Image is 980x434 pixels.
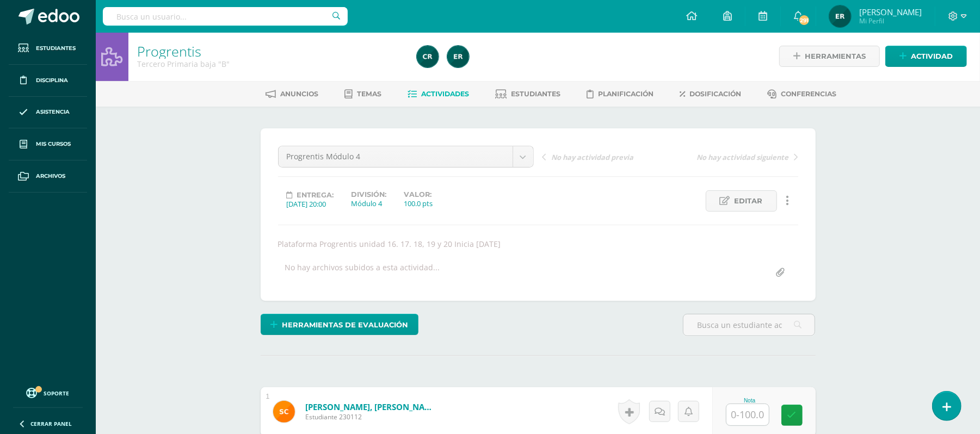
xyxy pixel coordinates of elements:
span: Mis cursos [36,140,71,148]
span: Actividades [421,90,469,98]
span: Conferencias [781,90,836,98]
span: Asistencia [36,108,70,116]
div: [DATE] 20:00 [287,199,334,209]
span: Herramientas [805,46,866,66]
a: Anuncios [266,85,318,103]
span: Estudiantes [36,44,76,53]
a: Planificación [587,85,654,103]
a: Estudiantes [495,85,560,103]
a: Asistencia [9,97,87,129]
label: División: [352,190,387,199]
span: Estudiante 230112 [305,412,436,421]
a: Estudiantes [9,33,87,65]
div: Nota [726,398,774,404]
a: Progrentis Módulo 4 [279,146,533,167]
span: Archivos [36,172,65,181]
img: 5c384eb2ea0174d85097e364ebdd71e5.png [829,5,851,27]
span: No hay actividad siguiente [697,152,789,162]
a: Archivos [9,160,87,193]
span: Estudiantes [511,90,560,98]
a: Disciplina [9,65,87,97]
a: Actividad [885,46,967,67]
span: Editar [735,191,763,211]
div: No hay archivos subidos a esta actividad... [285,262,440,283]
span: Herramientas de evaluación [282,315,408,335]
a: Temas [344,85,381,103]
a: Soporte [13,385,83,400]
span: Anuncios [280,90,318,98]
h1: Progrentis [137,44,404,59]
a: Dosificación [680,85,741,103]
span: Progrentis Módulo 4 [287,146,504,167]
span: Mi Perfil [859,16,922,26]
a: Herramientas [779,46,880,67]
input: Busca un estudiante aquí... [683,314,815,336]
div: Tercero Primaria baja 'B' [137,59,404,69]
span: Soporte [44,389,70,397]
img: 9f5c0b0389e5596fc14c131b98bb8c20.png [273,401,295,423]
input: 0-100.0 [726,404,769,425]
span: No hay actividad previa [552,152,634,162]
a: Actividades [408,85,469,103]
span: Disciplina [36,76,68,85]
a: Herramientas de evaluación [261,314,418,335]
a: Conferencias [767,85,836,103]
input: Busca un usuario... [103,7,348,26]
a: Mis cursos [9,128,87,160]
span: Actividad [911,46,953,66]
img: 19436fc6d9716341a8510cf58c6830a2.png [417,46,439,67]
span: Cerrar panel [30,420,72,427]
span: Temas [357,90,381,98]
div: 100.0 pts [404,199,433,208]
img: 5c384eb2ea0174d85097e364ebdd71e5.png [447,46,469,67]
span: Dosificación [689,90,741,98]
span: Planificación [598,90,654,98]
div: Módulo 4 [352,199,387,208]
a: [PERSON_NAME], [PERSON_NAME] [305,401,436,412]
div: Plataforma Progrentis unidad 16. 17. 18, 19 y 20 Inicia [DATE] [274,239,803,249]
label: Valor: [404,190,433,199]
span: 291 [798,14,810,26]
a: Progrentis [137,42,201,60]
span: [PERSON_NAME] [859,7,922,17]
span: Entrega: [297,191,334,199]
